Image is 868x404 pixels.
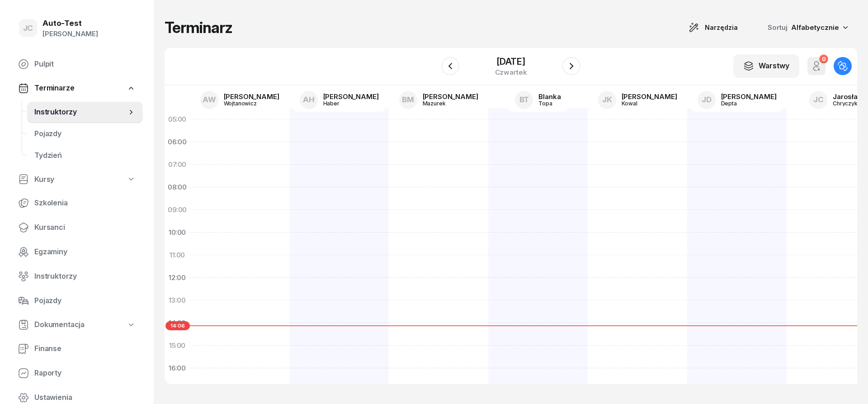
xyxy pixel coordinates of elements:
[303,96,315,104] span: AH
[34,392,136,404] span: Ustawienia
[34,367,136,379] span: Raporty
[11,78,143,99] a: Terminarze
[224,100,267,106] div: Wojtanowicz
[203,96,216,104] span: AW
[323,93,379,100] div: [PERSON_NAME]
[680,19,746,37] button: Narzędzia
[165,289,190,312] div: 13:00
[622,100,665,106] div: Kowal
[42,28,98,40] div: [PERSON_NAME]
[392,88,486,112] a: BM[PERSON_NAME]Mazurek
[193,88,287,112] a: AW[PERSON_NAME]Wojtanowicz
[11,266,143,287] a: Instruktorzy
[165,153,190,176] div: 07:00
[791,23,839,32] span: Alfabetycznie
[690,88,784,112] a: JD[PERSON_NAME]Depta
[34,197,136,209] span: Szkolenia
[224,93,279,100] div: [PERSON_NAME]
[833,100,863,106] div: Chryczyk
[165,312,190,334] div: 14:00
[538,100,561,106] div: Topa
[42,19,98,27] div: Auto-Test
[11,169,143,190] a: Kursy
[165,244,190,266] div: 11:00
[11,290,143,312] a: Pojazdy
[34,174,54,185] span: Kursy
[733,54,799,78] button: Warstwy
[702,96,712,104] span: JD
[423,93,478,100] div: [PERSON_NAME]
[27,145,143,166] a: Tydzień
[757,18,857,37] button: Sortuj Alfabetycznie
[495,69,527,76] div: czwartek
[34,128,136,140] span: Pojazdy
[768,22,789,33] span: Sortuj
[34,150,136,162] span: Tydzień
[11,362,143,384] a: Raporty
[165,380,190,402] div: 17:00
[165,108,190,131] div: 05:00
[34,222,136,233] span: Kursanci
[165,199,190,221] div: 09:00
[34,246,136,258] span: Egzaminy
[11,241,143,263] a: Egzaminy
[813,96,824,104] span: JC
[34,295,136,307] span: Pojazdy
[833,93,863,100] div: Jarosław
[819,55,828,63] div: 0
[743,60,789,72] div: Warstwy
[34,319,85,331] span: Dokumentacja
[807,57,826,75] button: 0
[11,53,143,75] a: Pulpit
[165,19,232,36] h1: Terminarz
[27,101,143,123] a: Instruktorzy
[11,217,143,238] a: Kursanci
[34,106,127,118] span: Instruktorzy
[165,221,190,244] div: 10:00
[323,100,367,106] div: Haber
[402,96,414,104] span: BM
[34,58,136,70] span: Pulpit
[602,96,612,104] span: JK
[165,357,190,380] div: 16:00
[423,100,466,106] div: Mazurek
[721,100,764,106] div: Depta
[622,93,677,100] div: [PERSON_NAME]
[23,24,33,32] span: JC
[508,88,568,112] a: BTBlankaTopa
[519,96,529,104] span: BT
[165,131,190,153] div: 06:00
[165,266,190,289] div: 12:00
[165,334,190,357] div: 15:00
[11,338,143,360] a: Finanse
[591,88,684,112] a: JK[PERSON_NAME]Kowal
[34,82,74,94] span: Terminarze
[11,314,143,335] a: Dokumentacja
[27,123,143,145] a: Pojazdy
[34,343,136,355] span: Finanse
[165,321,190,330] span: 14:06
[538,93,561,100] div: Blanka
[705,22,738,33] span: Narzędzia
[292,88,386,112] a: AH[PERSON_NAME]Haber
[495,57,527,66] div: [DATE]
[11,192,143,214] a: Szkolenia
[165,176,190,199] div: 08:00
[721,93,777,100] div: [PERSON_NAME]
[34,271,136,282] span: Instruktorzy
